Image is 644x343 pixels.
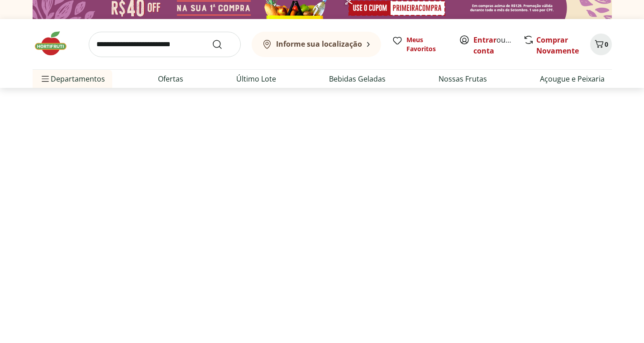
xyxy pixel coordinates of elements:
[392,35,448,53] a: Meus Favoritos
[590,34,612,55] button: Carrinho
[406,35,448,53] span: Meus Favoritos
[40,68,105,90] span: Departamentos
[473,35,496,45] a: Entrar
[252,32,381,57] button: Informe sua localização
[236,73,276,84] a: Último Lote
[473,34,514,56] span: ou
[540,73,605,84] a: Açougue e Peixaria
[605,40,608,48] span: 0
[473,35,523,56] a: Criar conta
[536,35,579,56] a: Comprar Novamente
[276,39,362,49] b: Informe sua localização
[329,73,386,84] a: Bebidas Geladas
[158,73,183,84] a: Ofertas
[40,68,51,90] button: Menu
[439,73,487,84] a: Nossas Frutas
[89,32,241,57] input: search
[212,39,234,50] button: Submit Search
[33,30,78,57] img: Hortifruti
